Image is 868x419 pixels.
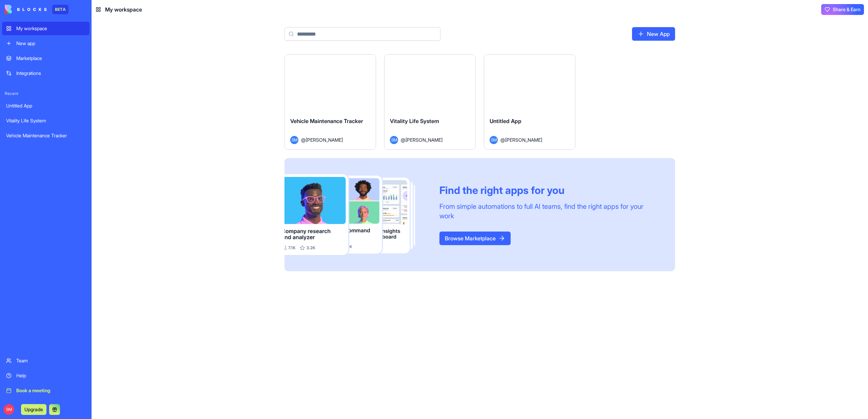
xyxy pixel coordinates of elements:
a: Book a meeting [2,384,90,397]
a: Integrations [2,66,90,80]
span: @ [500,136,505,143]
div: From simple automations to full AI teams, find the right apps for your work [439,202,659,221]
div: Find the right apps for you [439,184,659,196]
div: Vitality Life System [6,117,85,124]
a: My workspace [2,22,90,35]
span: Untitled App [490,118,521,124]
div: BETA [52,5,68,14]
a: Help [2,369,90,382]
span: [PERSON_NAME] [406,136,442,143]
a: Untitled AppSM@[PERSON_NAME] [484,54,575,150]
span: SM [490,136,498,144]
span: @ [401,136,406,143]
div: My workspace [16,25,85,32]
span: @ [301,136,306,143]
a: Vitality Life System [2,114,90,127]
div: New app [16,40,85,47]
a: BETA [5,5,68,14]
a: Vehicle Maintenance Tracker [2,129,90,142]
div: Marketplace [16,55,85,62]
a: Vehicle Maintenance TrackerSM@[PERSON_NAME] [284,54,376,150]
div: Untitled App [6,102,85,109]
a: Untitled App [2,99,90,113]
div: Help [16,372,85,379]
div: Vehicle Maintenance Tracker [6,132,85,139]
a: Vitality Life SystemSM@[PERSON_NAME] [384,54,476,150]
span: Vehicle Maintenance Tracker [290,118,363,124]
span: Recent [2,91,90,96]
a: Marketplace [2,52,90,65]
a: Upgrade [21,406,46,413]
span: Share & Earn [833,6,861,13]
button: Upgrade [21,404,46,415]
span: Vitality Life System [390,118,439,124]
div: Team [16,357,85,364]
span: My workspace [105,5,142,14]
div: Book a meeting [16,387,85,394]
a: New App [632,27,675,41]
span: SM [290,136,298,144]
a: New app [2,37,90,50]
div: Integrations [16,70,85,77]
span: [PERSON_NAME] [306,136,343,143]
a: Browse Marketplace [439,232,511,245]
a: Team [2,354,90,367]
button: Share & Earn [821,4,864,15]
img: Frame_181_egmpey.png [284,174,429,255]
span: SM [3,404,14,415]
span: SM [390,136,398,144]
span: [PERSON_NAME] [505,136,542,143]
img: logo [5,5,47,14]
